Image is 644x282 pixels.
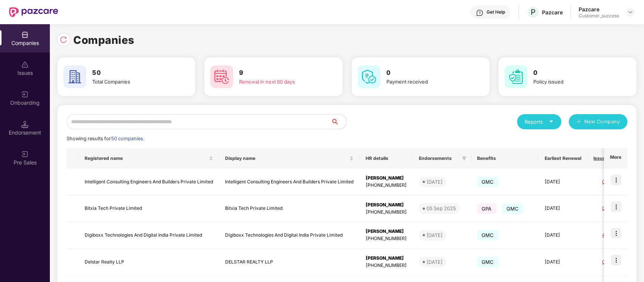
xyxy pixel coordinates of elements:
[569,114,627,129] button: plusNew Company
[477,177,499,187] span: GMC
[21,31,29,39] img: svg+xml;base64,PHN2ZyBpZD0iQ29tcGFuaWVzIiB4bWxucz0iaHR0cDovL3d3dy53My5vcmcvMjAwMC9zdmciIHdpZHRoPS...
[21,91,29,98] img: svg+xml;base64,PHN2ZyB3aWR0aD0iMjAiIGhlaWdodD0iMjAiIHZpZXdCb3g9IjAgMCAyMCAyMCIgZmlsbD0ibm9uZSIgeG...
[419,155,459,161] span: Endorsements
[366,262,407,269] div: [PHONE_NUMBER]
[611,255,621,265] img: icon
[79,169,219,195] td: Intelligent Consulting Engineers And Builders Private Limited
[219,169,360,195] td: Intelligent Consulting Engineers And Builders Private Limited
[502,203,524,214] span: GMC
[611,228,621,239] img: icon
[505,65,527,88] img: svg+xml;base64,PHN2ZyB4bWxucz0iaHR0cDovL3d3dy53My5vcmcvMjAwMC9zdmciIHdpZHRoPSI2MCIgaGVpZ2h0PSI2MC...
[92,68,174,78] h3: 50
[79,249,219,276] td: Delstar Realty LLP
[549,119,554,124] span: caret-down
[225,155,348,161] span: Display name
[366,228,407,235] div: [PERSON_NAME]
[476,9,483,17] img: svg+xml;base64,PHN2ZyBpZD0iSGVscC0zMngzMiIgeG1sbnM9Imh0dHA6Ly93d3cudzMub3JnLzIwMDAvc3ZnIiB3aWR0aD...
[539,249,587,276] td: [DATE]
[79,148,219,169] th: Registered name
[360,148,413,169] th: HR details
[593,178,614,186] div: 0
[539,195,587,222] td: [DATE]
[576,119,581,125] span: plus
[604,148,627,169] th: More
[331,114,347,129] button: search
[471,148,539,169] th: Benefits
[386,68,468,78] h3: 0
[366,235,407,242] div: [PHONE_NUMBER]
[21,150,29,158] img: svg+xml;base64,PHN2ZyB3aWR0aD0iMjAiIGhlaWdodD0iMjAiIHZpZXdCb3g9IjAgMCAyMCAyMCIgZmlsbD0ibm9uZSIgeG...
[539,222,587,249] td: [DATE]
[531,8,536,17] span: P
[331,119,346,125] span: search
[73,32,134,48] h1: Companies
[627,9,633,15] img: svg+xml;base64,PHN2ZyBpZD0iRHJvcGRvd24tMzJ4MzIiIHhtbG5zPSJodHRwOi8vd3d3LnczLm9yZy8yMDAwL3N2ZyIgd2...
[21,61,29,68] img: svg+xml;base64,PHN2ZyBpZD0iSXNzdWVzX2Rpc2FibGVkIiB4bWxucz0iaHR0cDovL3d3dy53My5vcmcvMjAwMC9zdmciIH...
[477,257,499,267] span: GMC
[60,36,67,43] img: svg+xml;base64,PHN2ZyBpZD0iUmVsb2FkLTMyeDMyIiB4bWxucz0iaHR0cDovL3d3dy53My5vcmcvMjAwMC9zdmciIHdpZH...
[587,148,620,169] th: Issues
[462,156,466,161] span: filter
[366,201,407,209] div: [PERSON_NAME]
[611,175,621,185] img: icon
[366,255,407,262] div: [PERSON_NAME]
[366,209,407,216] div: [PHONE_NUMBER]
[539,169,587,195] td: [DATE]
[426,258,443,266] div: [DATE]
[533,78,615,85] div: Policy issued
[426,178,443,186] div: [DATE]
[542,9,563,16] div: Pazcare
[366,182,407,189] div: [PHONE_NUMBER]
[111,136,144,141] span: 50 companies.
[239,78,321,85] div: Renewal in next 60 days
[477,230,499,240] span: GMC
[533,68,615,78] h3: 0
[426,205,456,212] div: 05 Sep 2025
[593,155,608,161] span: Issues
[539,148,587,169] th: Earliest Renewal
[79,195,219,222] td: Bitxia Tech Private Limited
[85,155,207,161] span: Registered name
[579,6,619,13] div: Pazcare
[593,232,614,239] div: 4
[219,222,360,249] td: Digiboxx Technologies And Digital India Private Limited
[210,65,233,88] img: svg+xml;base64,PHN2ZyB4bWxucz0iaHR0cDovL3d3dy53My5vcmcvMjAwMC9zdmciIHdpZHRoPSI2MCIgaGVpZ2h0PSI2MC...
[579,13,619,19] div: Customer_success
[426,231,443,239] div: [DATE]
[9,7,58,17] img: New Pazcare Logo
[460,154,468,163] span: filter
[525,118,554,126] div: Reports
[79,222,219,249] td: Digiboxx Technologies And Digital India Private Limited
[366,175,407,182] div: [PERSON_NAME]
[219,195,360,222] td: Bitxia Tech Private Limited
[63,65,86,88] img: svg+xml;base64,PHN2ZyB4bWxucz0iaHR0cDovL3d3dy53My5vcmcvMjAwMC9zdmciIHdpZHRoPSI2MCIgaGVpZ2h0PSI2MC...
[219,249,360,276] td: DELSTAR REALTY LLP
[593,205,614,212] div: 0
[477,203,496,214] span: GPA
[219,148,360,169] th: Display name
[386,78,468,85] div: Payment received
[66,136,144,141] span: Showing results for
[21,121,29,128] img: svg+xml;base64,PHN2ZyB3aWR0aD0iMTQuNSIgaGVpZ2h0PSIxNC41IiB2aWV3Qm94PSIwIDAgMTYgMTYiIGZpbGw9Im5vbm...
[593,259,614,266] div: 0
[92,78,174,85] div: Total Companies
[486,9,505,15] div: Get Help
[358,65,380,88] img: svg+xml;base64,PHN2ZyB4bWxucz0iaHR0cDovL3d3dy53My5vcmcvMjAwMC9zdmciIHdpZHRoPSI2MCIgaGVpZ2h0PSI2MC...
[584,118,620,126] span: New Company
[611,201,621,212] img: icon
[239,68,321,78] h3: 9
